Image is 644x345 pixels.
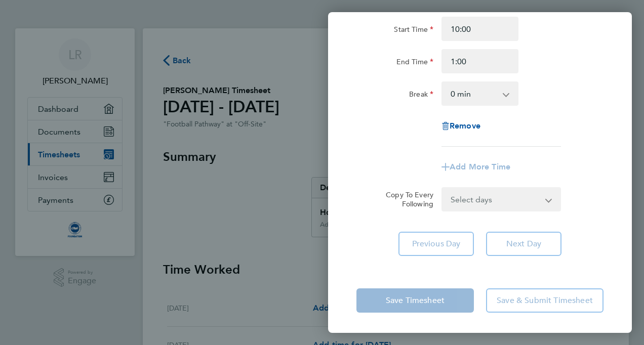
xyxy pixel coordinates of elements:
[378,190,433,208] label: Copy To Every Following
[441,49,518,73] input: E.g. 18:00
[450,121,480,131] span: Remove
[409,90,433,102] label: Break
[441,122,480,130] button: Remove
[394,25,433,37] label: Start Time
[441,17,518,41] input: E.g. 08:00
[396,57,433,69] label: End Time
